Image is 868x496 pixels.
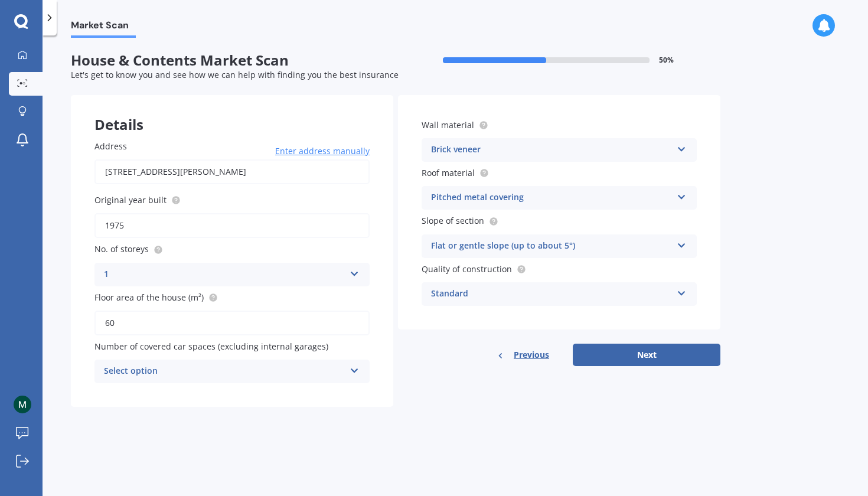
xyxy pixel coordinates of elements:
div: 1 [104,267,345,282]
span: Quality of construction [422,263,512,275]
span: No. of storeys [94,244,149,255]
input: Enter year [94,213,370,238]
img: ACg8ocIqHtdHdqmxvo3SEphvtk9vAOAtLUMmQyiCIcGl-Q2QAbTKAg=s96-c [14,396,31,413]
div: Select option [104,364,345,378]
span: Original year built [94,194,167,205]
input: Enter floor area [94,311,370,335]
span: Roof material [422,167,475,178]
span: Number of covered car spaces (excluding internal garages) [94,341,328,352]
span: Slope of section [422,216,484,227]
span: Address [94,141,127,152]
input: Enter address [94,159,370,184]
span: Market Scan [71,19,136,35]
div: Flat or gentle slope (up to about 5°) [431,239,672,253]
span: Let's get to know you and see how we can help with finding you the best insurance [71,69,399,80]
div: Standard [431,287,672,301]
div: Brick veneer [431,143,672,157]
span: House & Contents Market Scan [71,52,396,69]
div: Pitched metal covering [431,191,672,205]
span: 50 % [659,56,674,64]
div: Details [71,95,393,130]
span: Enter address manually [275,145,370,157]
span: Previous [514,346,549,364]
span: Wall material [422,119,474,130]
button: Next [573,344,720,366]
span: Floor area of the house (m²) [94,292,204,303]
